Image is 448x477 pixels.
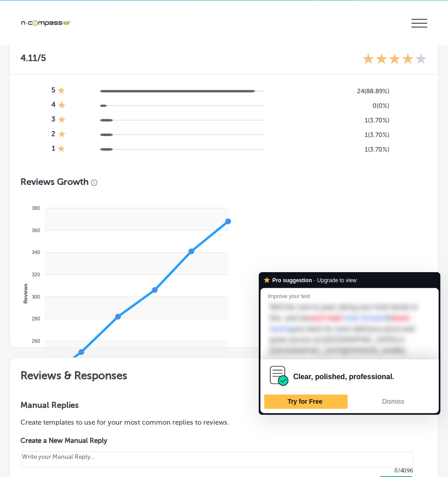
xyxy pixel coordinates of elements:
h5: 1 ( 3.70% ) [273,117,390,125]
h3: Manual Replies [20,401,428,411]
div: 1 Star [58,130,66,140]
div: 1 Star [58,116,66,126]
h4: 1 [52,145,55,155]
h3: Reviews Growth [20,177,89,188]
tspan: 380 [32,206,40,211]
h5: 24 ( 88.89% ) [273,88,390,96]
p: 4.11 /5 [20,53,46,67]
div: 1 Star [57,86,65,96]
text: Reviews [23,284,28,304]
h4: 3 [51,116,55,126]
tspan: 280 [32,316,40,322]
tspan: 320 [32,272,40,278]
label: Create a New Manual Reply [20,437,413,445]
h5: 0 ( 0% ) [273,102,390,110]
h4: 4 [51,101,55,111]
p: 0/4096 [20,468,413,474]
tspan: 300 [32,294,40,299]
tspan: 260 [32,339,40,344]
p: Create templates to use for your most common replies to reviews. [20,418,428,428]
h4: 2 [51,130,55,140]
h4: 5 [51,86,55,96]
tspan: 360 [32,228,40,233]
h5: 1 ( 3.70% ) [273,132,390,139]
tspan: 340 [32,250,40,255]
img: 660ab0bf-5cc7-4cb8-ba1c-48b5ae0f18e60NCTV_CLogo_TV_Black_-500x88.png [20,19,70,27]
textarea: Create your Quick Reply [20,452,413,468]
div: 1 Star [57,145,65,155]
div: 1 Star [58,101,66,111]
div: 4.11 Stars [362,53,428,67]
h2: Reviews & Responses [10,358,438,390]
h5: 1 ( 3.70% ) [273,146,390,154]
